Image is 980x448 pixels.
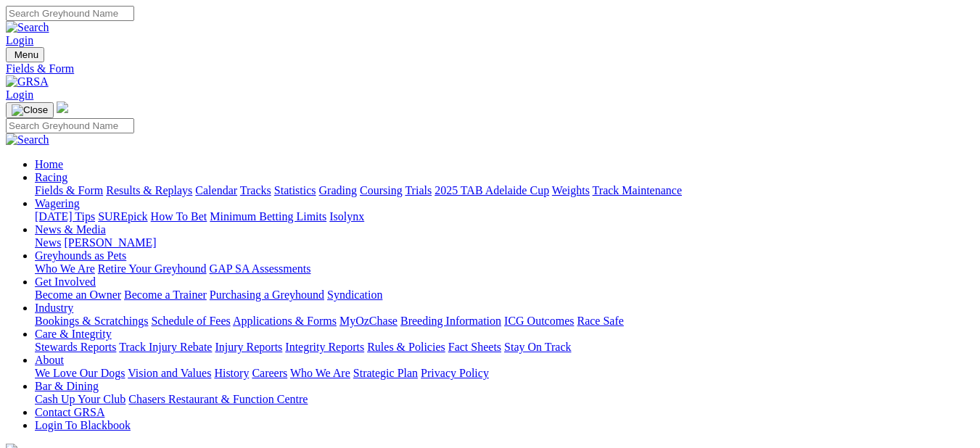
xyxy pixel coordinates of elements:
[35,262,974,275] div: Greyhounds as Pets
[35,302,73,314] a: Industry
[6,62,974,75] a: Fields & Form
[319,184,357,196] a: Grading
[274,184,316,196] a: Statistics
[35,315,148,327] a: Bookings & Scratchings
[195,184,237,196] a: Calendar
[6,88,33,101] a: Login
[6,133,49,146] img: Search
[128,367,211,379] a: Vision and Values
[35,354,64,366] a: About
[35,406,104,418] a: Contact GRSA
[98,210,147,223] a: SUREpick
[128,393,308,405] a: Chasers Restaurant & Function Centre
[504,315,574,327] a: ICG Outcomes
[35,223,106,236] a: News & Media
[35,367,974,380] div: About
[35,210,95,223] a: [DATE] Tips
[360,184,403,196] a: Coursing
[106,184,192,196] a: Results & Replays
[290,367,350,379] a: Who We Are
[35,289,121,301] a: Become an Owner
[35,210,974,223] div: Wagering
[400,315,501,327] a: Breeding Information
[35,380,99,392] a: Bar & Dining
[233,315,337,327] a: Applications & Forms
[35,249,126,262] a: Greyhounds as Pets
[15,49,38,60] span: Menu
[405,184,432,196] a: Trials
[35,236,61,249] a: News
[35,171,67,183] a: Racing
[35,275,96,288] a: Get Involved
[35,315,974,328] div: Industry
[327,289,382,301] a: Syndication
[339,315,398,327] a: MyOzChase
[35,393,125,405] a: Cash Up Your Club
[285,341,364,353] a: Integrity Reports
[552,184,590,196] a: Weights
[64,236,156,249] a: [PERSON_NAME]
[504,341,571,353] a: Stay On Track
[210,289,324,301] a: Purchasing a Greyhound
[35,197,80,210] a: Wagering
[35,328,112,340] a: Care & Integrity
[577,315,623,327] a: Race Safe
[6,21,49,34] img: Search
[12,104,48,116] img: Close
[35,341,974,354] div: Care & Integrity
[35,236,974,249] div: News & Media
[214,367,249,379] a: History
[35,367,125,379] a: We Love Our Dogs
[448,341,501,353] a: Fact Sheets
[6,47,44,62] button: Toggle navigation
[215,341,282,353] a: Injury Reports
[35,158,63,170] a: Home
[6,102,54,118] button: Toggle navigation
[35,419,131,431] a: Login To Blackbook
[6,34,33,46] a: Login
[35,262,95,275] a: Who We Are
[329,210,364,223] a: Isolynx
[151,210,207,223] a: How To Bet
[119,341,212,353] a: Track Injury Rebate
[593,184,682,196] a: Track Maintenance
[421,367,489,379] a: Privacy Policy
[57,101,68,113] img: logo-grsa-white.png
[35,393,974,406] div: Bar & Dining
[35,184,103,196] a: Fields & Form
[6,75,49,88] img: GRSA
[124,289,207,301] a: Become a Trainer
[35,184,974,197] div: Racing
[151,315,230,327] a: Schedule of Fees
[35,341,116,353] a: Stewards Reports
[240,184,271,196] a: Tracks
[353,367,418,379] a: Strategic Plan
[35,289,974,302] div: Get Involved
[252,367,287,379] a: Careers
[98,262,207,275] a: Retire Your Greyhound
[435,184,549,196] a: 2025 TAB Adelaide Cup
[367,341,445,353] a: Rules & Policies
[210,210,326,223] a: Minimum Betting Limits
[6,6,134,21] input: Search
[6,118,134,133] input: Search
[210,262,311,275] a: GAP SA Assessments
